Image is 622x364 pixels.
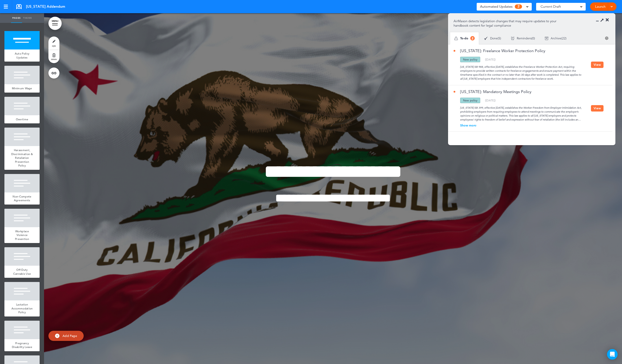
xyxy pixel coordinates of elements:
[454,19,563,28] p: AirMason detects legislation changes that may require updates to your handbook content for legal ...
[48,17,62,30] a: MENU
[498,37,500,40] span: 5
[486,58,495,61] span: [DATE]
[11,148,33,167] span: Harassment, Discrimination & Retaliation Prevention Policy
[4,84,40,93] a: Minimum Wage
[16,117,28,121] span: Overtime
[11,303,33,314] span: Lactation Accommodation Policy
[4,266,40,278] a: Off-Duty Cannabis Use
[11,13,22,23] a: Pages
[485,99,496,102] div: ( )
[470,36,475,40] span: 2
[515,4,522,9] span: 2
[591,62,604,68] button: View
[48,37,59,50] a: style
[454,37,458,40] img: apu_icons_todo.svg
[562,37,566,40] span: 22
[460,57,480,62] div: New policy
[51,58,57,60] span: delete
[541,4,561,10] span: Current Draft
[26,4,65,9] span: [US_STATE] Addendum
[52,44,56,47] span: style
[490,37,498,40] span: Done
[55,334,59,338] img: add.svg
[480,4,513,10] span: Automated Updates
[540,33,571,44] div: ( )
[15,229,29,241] span: Workplace Violence Prevention
[12,341,32,349] span: Pregnancy Disability Leave
[4,227,40,243] a: Workplace Violence Prevention
[517,37,532,40] span: Reminders
[454,49,545,53] a: [US_STATE]: Freelance Worker Protection Policy
[4,49,40,62] a: Auto Policy Updates
[591,105,604,112] button: View
[486,99,495,102] span: [DATE]
[545,37,548,40] img: apu_icons_archive.svg
[605,36,609,40] img: settings.svg
[22,13,33,23] a: Theme
[4,146,40,170] a: Harassment, Discrimination & Retaliation Prevention Policy
[484,37,488,40] img: apu_icons_done.svg
[460,37,468,40] span: To-do
[479,33,506,44] div: ( )
[551,37,561,40] span: Archive
[4,300,40,316] a: Lactation Accommodation Policy
[48,50,59,63] a: delete
[506,33,540,44] div: ( )
[4,115,40,124] a: Overtime
[532,37,534,40] span: 0
[4,192,40,205] a: Non-Compete Agreements
[607,349,618,360] div: Open Intercom Messenger
[4,339,40,351] a: Pregnancy Disability Leave
[48,331,84,341] a: Add Page
[454,124,591,127] div: Show more
[15,52,29,59] span: Auto Policy Updates
[593,2,607,11] a: Launch
[13,268,31,276] span: Off-Duty Cannabis Use
[460,98,480,103] div: New policy
[63,334,77,338] span: Add Page
[13,195,31,202] span: Non-Compete Agreements
[454,103,591,122] div: [US_STATE] SB 399, effective [DATE], establishes the Worker Freedom from Employer Intimidation Ac...
[485,58,496,61] div: ( )
[454,62,591,81] div: [US_STATE] SB 988, effective [DATE], establishes the Freelance Worker Protection Act, requiring e...
[12,86,32,90] span: Minimum Wage
[454,90,532,94] a: [US_STATE]: Mandatory Meetings Policy
[511,37,515,40] img: apu_icons_remind.svg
